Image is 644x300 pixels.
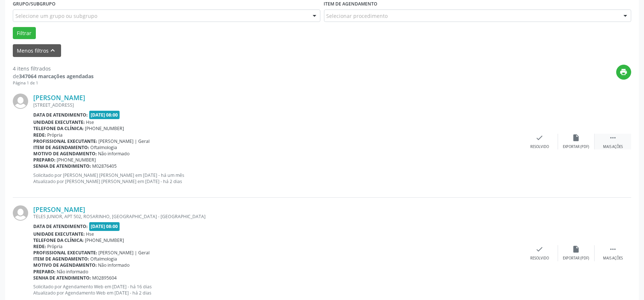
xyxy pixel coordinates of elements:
img: img [13,94,28,109]
b: Unidade executante: [33,119,85,125]
i: insert_drive_file [572,134,580,142]
img: img [13,205,28,221]
span: [PERSON_NAME] | Geral [99,250,150,256]
span: Não informado [98,151,130,157]
div: [STREET_ADDRESS] [33,102,521,108]
strong: 347064 marcações agendadas [19,73,94,80]
i: print [620,68,628,76]
span: Oftalmologia [91,144,117,151]
i: check [536,134,544,142]
div: Mais ações [603,144,623,149]
div: TELES JUNIOR, APT 502, ROSARINHO, [GEOGRAPHIC_DATA] - [GEOGRAPHIC_DATA] [33,213,521,220]
b: Rede: [33,132,46,138]
a: [PERSON_NAME] [33,205,85,213]
button: Filtrar [13,27,36,39]
i: keyboard_arrow_up [49,46,57,54]
b: Profissional executante: [33,138,97,144]
div: Resolvido [530,144,549,149]
span: [PHONE_NUMBER] [85,125,124,132]
p: Solicitado por [PERSON_NAME] [PERSON_NAME] em [DATE] - há um mês Atualizado por [PERSON_NAME] [PE... [33,172,521,185]
b: Motivo de agendamento: [33,262,97,268]
div: Exportar (PDF) [563,144,590,149]
span: [DATE] 08:00 [89,222,120,231]
b: Senha de atendimento: [33,163,91,169]
button: Menos filtroskeyboard_arrow_up [13,44,61,57]
b: Unidade executante: [33,231,85,237]
span: [PHONE_NUMBER] [57,157,96,163]
span: Não informado [98,262,130,268]
span: Própria [48,243,63,250]
b: Preparo: [33,269,56,275]
span: M02895604 [93,275,117,281]
span: [DATE] 08:00 [89,111,120,119]
span: Hse [86,119,94,125]
span: Selecionar procedimento [327,12,388,20]
b: Data de atendimento: [33,223,88,229]
div: de [13,72,94,80]
b: Data de atendimento: [33,112,88,118]
span: Selecione um grupo ou subgrupo [15,12,97,20]
b: Motivo de agendamento: [33,151,97,157]
span: Própria [48,132,63,138]
i:  [609,245,617,253]
i: insert_drive_file [572,245,580,253]
div: Mais ações [603,256,623,261]
div: Página 1 de 1 [13,80,94,86]
div: 4 itens filtrados [13,65,94,72]
div: Resolvido [530,256,549,261]
a: [PERSON_NAME] [33,94,85,102]
b: Rede: [33,243,46,250]
b: Telefone da clínica: [33,237,84,243]
b: Profissional executante: [33,250,97,256]
b: Item de agendamento: [33,144,89,151]
span: Oftalmologia [91,256,117,262]
span: [PERSON_NAME] | Geral [99,138,150,144]
span: Não informado [57,269,88,275]
b: Item de agendamento: [33,256,89,262]
span: [PHONE_NUMBER] [85,237,124,243]
i: check [536,245,544,253]
b: Preparo: [33,157,56,163]
span: Hse [86,231,94,237]
span: M02876405 [93,163,117,169]
button: print [616,65,631,80]
b: Telefone da clínica: [33,125,84,132]
b: Senha de atendimento: [33,275,91,281]
p: Solicitado por Agendamento Web em [DATE] - há 16 dias Atualizado por Agendamento Web em [DATE] - ... [33,284,521,296]
div: Exportar (PDF) [563,256,590,261]
i:  [609,134,617,142]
